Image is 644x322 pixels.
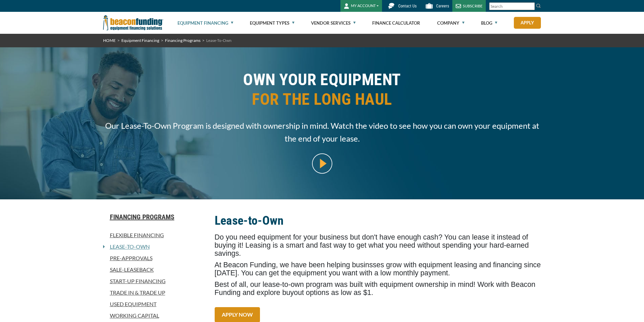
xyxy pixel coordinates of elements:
img: Beacon Funding Corporation logo [103,12,163,34]
h1: OWN YOUR EQUIPMENT [103,70,541,114]
h2: Lease-to-Own [215,213,541,228]
a: Financing Programs [165,38,200,43]
a: Vendor Services [311,12,356,34]
a: Equipment Financing [177,12,233,34]
a: Company [437,12,464,34]
a: Equipment Financing [121,38,159,43]
a: Start-Up Financing [103,277,207,285]
span: At Beacon Funding, we have been helping businsses grow with equipment leasing and financing since... [215,261,541,277]
a: Used Equipment [103,300,207,308]
img: Search [536,3,541,8]
span: Best of all, our lease-to-own program was built with equipment ownership in mind! Work with Beaco... [215,280,535,297]
a: Blog [481,12,497,34]
span: Careers [436,4,449,8]
a: Lease-To-Own [105,243,150,251]
a: Working Capital [103,312,207,320]
span: FOR THE LONG HAUL [103,90,541,109]
a: HOME [103,38,116,43]
img: video modal pop-up play button [312,153,332,174]
span: Do you need equipment for your business but don't have enough cash? You can lease it instead of b... [215,233,529,257]
a: Financing Programs [103,213,207,221]
span: Our Lease-To-Own Program is designed with ownership in mind. Watch the video to see how you can o... [103,119,541,145]
a: Finance Calculator [372,12,420,34]
a: Pre-approvals [103,254,207,262]
a: Apply [514,17,541,29]
a: Equipment Types [250,12,294,34]
a: Sale-Leaseback [103,266,207,274]
span: Lease-To-Own [206,38,232,43]
span: Contact Us [398,4,416,8]
input: Search [489,2,535,10]
a: Trade In & Trade Up [103,289,207,297]
a: Flexible Financing [103,231,207,239]
a: Clear search text [528,4,533,9]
